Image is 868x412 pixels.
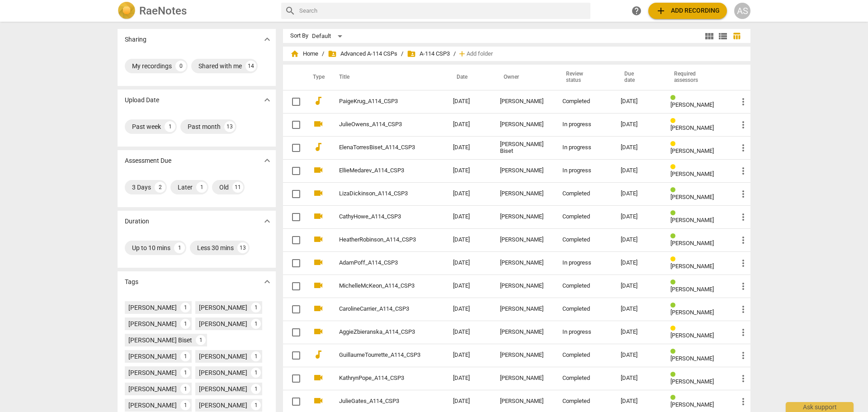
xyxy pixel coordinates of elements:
[670,325,679,332] span: Review status: in progress
[132,183,151,192] div: 3 Days
[562,352,606,359] div: Completed
[670,286,714,293] span: [PERSON_NAME]
[734,3,750,19] button: AS
[670,332,714,339] span: [PERSON_NAME]
[446,113,493,136] td: [DATE]
[446,136,493,159] td: [DATE]
[262,95,273,105] span: expand_more
[670,355,714,362] span: [PERSON_NAME]
[670,170,714,177] span: [PERSON_NAME]
[118,2,274,20] a: LogoRaeNotes
[717,31,728,42] span: view_list
[738,212,749,223] span: more_vert
[467,51,493,57] span: Add folder
[738,373,749,384] span: more_vert
[458,49,467,58] span: add
[621,398,656,405] div: [DATE]
[716,29,730,43] button: List view
[621,121,656,128] div: [DATE]
[500,306,548,313] div: [PERSON_NAME]
[562,375,606,382] div: Completed
[339,352,420,359] a: GuillaumeTourrette_A114_CSP3
[621,213,656,220] div: [DATE]
[198,62,242,71] div: Shared with me
[670,394,679,401] span: Review status: completed
[313,280,324,291] span: videocam
[670,194,714,200] span: [PERSON_NAME]
[621,98,656,105] div: [DATE]
[180,303,190,313] div: 1
[562,306,606,313] div: Completed
[500,141,548,155] div: [PERSON_NAME] Biset
[493,65,555,90] th: Owner
[621,260,656,266] div: [DATE]
[562,190,606,197] div: Completed
[313,234,324,245] span: videocam
[656,5,666,16] span: add
[328,65,446,90] th: Title
[562,98,606,105] div: Completed
[245,61,256,71] div: 14
[562,329,606,336] div: In progress
[786,402,854,412] div: Ask support
[446,251,493,275] td: [DATE]
[446,367,493,390] td: [DATE]
[251,384,261,394] div: 1
[313,211,324,222] span: videocam
[290,49,299,58] span: home
[339,213,420,220] a: CathyHowe_A114_CSP3
[500,260,548,266] div: [PERSON_NAME]
[251,319,261,329] div: 1
[165,121,175,132] div: 1
[313,303,324,314] span: videocam
[260,275,274,289] button: Show more
[500,121,548,128] div: [PERSON_NAME]
[648,3,727,19] button: Upload
[621,306,656,313] div: [DATE]
[738,235,749,246] span: more_vert
[260,93,274,107] button: Show more
[262,216,273,227] span: expand_more
[196,335,206,345] div: 1
[339,167,420,174] a: EllieMedarev_A114_CSP3
[446,182,493,205] td: [DATE]
[670,141,679,147] span: Review status: in progress
[670,302,679,309] span: Review status: completed
[128,336,192,345] div: [PERSON_NAME] Biset
[313,142,324,152] span: audiotrack
[132,243,170,252] div: Up to 10 mins
[401,51,403,57] span: /
[670,101,714,108] span: [PERSON_NAME]
[260,214,274,228] button: Show more
[251,368,261,378] div: 1
[313,165,324,175] span: videocam
[197,243,234,252] div: Less 30 mins
[132,62,172,71] div: My recordings
[313,372,324,383] span: videocam
[738,258,749,269] span: more_vert
[500,190,548,197] div: [PERSON_NAME]
[128,368,177,377] div: [PERSON_NAME]
[631,5,642,16] span: help
[628,3,645,19] a: Help
[251,303,261,313] div: 1
[663,65,731,90] th: Required assessors
[339,283,420,289] a: MichelleMcKeon_A114_CSP3
[500,213,548,220] div: [PERSON_NAME]
[313,118,324,129] span: videocam
[322,51,324,57] span: /
[232,182,243,193] div: 11
[407,49,450,58] span: A-114 CSP3
[219,183,229,192] div: Old
[313,95,324,106] span: audiotrack
[562,121,606,128] div: In progress
[446,344,493,367] td: [DATE]
[500,283,548,289] div: [PERSON_NAME]
[262,34,273,45] span: expand_more
[339,398,420,405] a: JulieGates_A114_CSP3
[299,4,587,18] input: Search
[339,306,420,313] a: CarolineCarrier_A114_CSP3
[670,348,679,355] span: Review status: completed
[670,378,714,385] span: [PERSON_NAME]
[670,279,679,286] span: Review status: completed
